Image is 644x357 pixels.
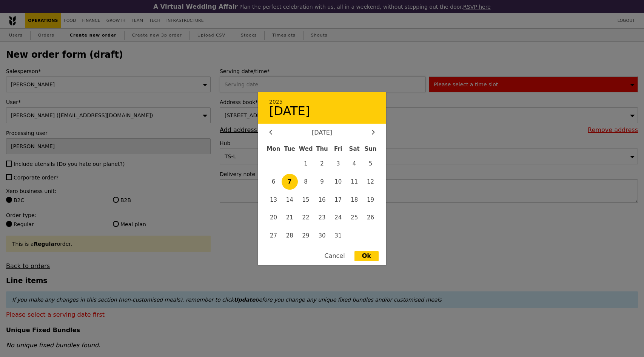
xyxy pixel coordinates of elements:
[330,174,346,190] span: 10
[346,142,362,156] div: Sat
[362,210,379,226] span: 26
[317,251,352,262] div: Cancel
[346,210,362,226] span: 25
[362,174,379,190] span: 12
[282,174,298,190] span: 7
[298,210,314,226] span: 22
[298,192,314,208] span: 15
[298,142,314,156] div: Wed
[330,228,346,244] span: 31
[265,142,282,156] div: Mon
[282,210,298,226] span: 21
[298,174,314,190] span: 8
[346,192,362,208] span: 18
[298,156,314,172] span: 1
[269,129,375,136] div: [DATE]
[362,156,379,172] span: 5
[330,142,346,156] div: Fri
[314,192,330,208] span: 16
[330,210,346,226] span: 24
[314,142,330,156] div: Thu
[269,99,375,105] div: 2025
[314,210,330,226] span: 23
[314,174,330,190] span: 9
[362,142,379,156] div: Sun
[282,142,298,156] div: Tue
[330,156,346,172] span: 3
[282,228,298,244] span: 28
[314,156,330,172] span: 2
[314,228,330,244] span: 30
[265,192,282,208] span: 13
[265,210,282,226] span: 20
[362,192,379,208] span: 19
[346,156,362,172] span: 4
[265,174,282,190] span: 6
[330,192,346,208] span: 17
[346,174,362,190] span: 11
[354,251,379,262] div: Ok
[269,105,375,117] div: [DATE]
[265,228,282,244] span: 27
[282,192,298,208] span: 14
[298,228,314,244] span: 29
